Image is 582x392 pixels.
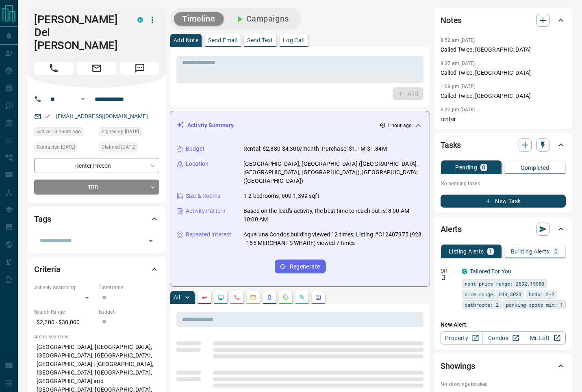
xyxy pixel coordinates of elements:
[299,294,305,301] svg: Opportunities
[482,331,524,344] a: Condos
[441,139,461,152] h2: Tasks
[489,249,492,254] p: 1
[465,290,521,298] span: size range: 540,3023
[266,294,273,301] svg: Listing Alerts
[465,301,499,309] span: bathrooms: 2
[243,160,423,185] p: [GEOGRAPHIC_DATA], [GEOGRAPHIC_DATA] ([GEOGRAPHIC_DATA], [GEOGRAPHIC_DATA], [GEOGRAPHIC_DATA]), [...
[201,294,208,301] svg: Notes
[441,45,566,54] p: Called Twice, [GEOGRAPHIC_DATA]
[243,145,387,153] p: Rental: $2,880-$4,300/month; Purchase: $1.1M-$1.84M
[145,235,156,247] button: Open
[521,165,549,171] p: Completed
[449,249,484,254] p: Listing Alerts
[482,165,485,170] p: 0
[186,230,231,239] p: Repeated Interest
[102,128,139,136] span: Signed up [DATE]
[34,308,95,316] p: Search Range:
[441,115,566,123] p: renter
[187,121,234,130] p: Activity Summary
[137,17,143,23] div: condos.ca
[99,127,159,139] div: Fri Sep 26 2025
[441,11,566,30] div: Notes
[234,294,240,301] svg: Calls
[174,37,198,43] p: Add Note
[524,331,566,344] a: Mr.Loft
[283,37,304,43] p: Log Call
[441,331,482,344] a: Property
[243,207,423,224] p: Based on the lead's activity, the best time to reach out is: 8:00 AM - 10:00 AM
[441,14,462,27] h2: Notes
[208,37,237,43] p: Send Email
[217,294,224,301] svg: Lead Browsing Activity
[34,209,159,229] div: Tags
[441,107,475,113] p: 6:22 pm [DATE]
[441,360,475,373] h2: Showings
[441,61,475,66] p: 8:37 am [DATE]
[99,308,159,316] p: Budget:
[243,192,319,200] p: 1-2 bedrooms, 600-1,399 sqft
[34,13,125,52] h1: [PERSON_NAME] Del [PERSON_NAME]
[177,118,423,133] div: Activity Summary1 hour ago
[56,113,148,119] a: [EMAIL_ADDRESS][DOMAIN_NAME]
[34,284,95,291] p: Actively Searching:
[186,160,208,168] p: Location
[511,249,549,254] p: Building Alerts
[34,263,61,276] h2: Criteria
[441,84,475,89] p: 1:08 pm [DATE]
[243,230,423,247] p: Aqualuna Condos building viewed 12 times; Listing #C12407975 (928 - 155 MERCHANT'S WHARF) viewed ...
[462,269,467,274] div: condos.ca
[275,260,326,273] button: Regenerate
[441,267,457,275] p: Off
[34,180,159,195] div: TBD
[34,158,159,173] div: Renter , Precon
[387,122,412,129] p: 1 hour ago
[455,165,477,170] p: Pending
[77,62,116,75] span: Email
[120,62,159,75] span: Message
[441,37,475,43] p: 8:52 am [DATE]
[441,69,566,77] p: Called Twice, [GEOGRAPHIC_DATA]
[186,192,221,200] p: Size & Rooms
[34,333,159,340] p: Areas Searched:
[102,143,135,151] span: Claimed [DATE]
[34,316,95,329] p: $2,200 - $30,000
[529,290,554,298] span: beds: 2-2
[78,94,88,104] button: Open
[186,145,204,153] p: Budget
[441,92,566,100] p: Called Twice, [GEOGRAPHIC_DATA]
[441,321,566,329] p: New Alert:
[247,37,273,43] p: Send Text
[554,249,558,254] p: 0
[34,62,73,75] span: Call
[441,223,462,236] h2: Alerts
[174,295,180,300] p: All
[34,212,51,225] h2: Tags
[441,356,566,376] div: Showings
[34,143,95,154] div: Fri Sep 26 2025
[45,114,50,119] svg: Email Verified
[441,135,566,155] div: Tasks
[34,127,95,139] div: Tue Oct 14 2025
[282,294,289,301] svg: Requests
[99,143,159,154] div: Fri Sep 26 2025
[227,12,297,26] button: Campaigns
[186,207,226,215] p: Activity Pattern
[250,294,256,301] svg: Emails
[441,275,446,280] svg: Push Notification Only
[37,128,81,136] span: Active 13 hours ago
[506,301,563,309] span: parking spots min: 1
[441,219,566,239] div: Alerts
[34,260,159,279] div: Criteria
[99,284,159,291] p: Timeframe:
[315,294,321,301] svg: Agent Actions
[465,279,544,288] span: rent price range: 2592,15950
[470,268,511,275] a: Tailored For You
[441,178,566,190] p: No pending tasks
[174,12,224,26] button: Timeline
[441,381,566,388] p: No showings booked
[37,143,75,151] span: Contacted [DATE]
[441,195,566,208] button: New Task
